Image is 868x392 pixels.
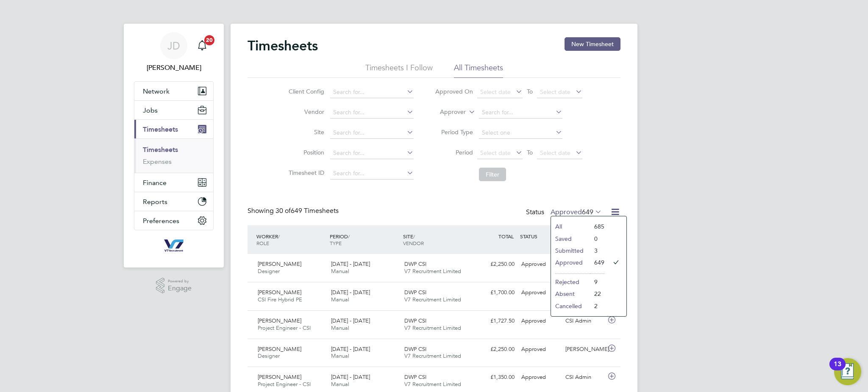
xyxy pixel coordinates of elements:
[258,260,301,268] span: [PERSON_NAME]
[540,149,570,157] span: Select date
[479,168,506,181] button: Filter
[134,192,213,211] button: Reports
[834,364,841,375] div: 13
[286,169,324,177] label: Timesheet ID
[275,207,339,215] span: 649 Timesheets
[143,146,178,154] a: Timesheets
[551,245,590,257] li: Submitted
[254,229,328,251] div: WORKER
[330,240,342,246] span: TYPE
[275,207,291,215] span: 30 of
[551,276,590,288] li: Rejected
[258,289,301,296] span: [PERSON_NAME]
[562,342,606,356] div: [PERSON_NAME]
[518,286,562,300] div: Approved
[286,128,324,136] label: Site
[479,127,562,139] input: Select one
[401,229,474,251] div: SITE
[582,208,593,216] span: 649
[168,278,192,285] span: Powered by
[518,314,562,328] div: Approved
[331,324,349,331] span: Manual
[134,120,213,138] button: Timesheets
[204,35,214,45] span: 20
[286,88,324,95] label: Client Config
[258,381,311,388] span: Project Engineer - CSI
[518,370,562,384] div: Approved
[474,314,518,328] div: £1,727.50
[404,324,461,331] span: V7 Recruitment Limited
[134,32,214,73] a: JD[PERSON_NAME]
[480,149,511,157] span: Select date
[258,268,280,275] span: Designer
[551,257,590,268] li: Approved
[331,373,370,381] span: [DATE] - [DATE]
[286,108,324,116] label: Vendor
[518,257,562,271] div: Approved
[124,24,224,268] nav: Main navigation
[143,157,172,166] a: Expenses
[551,221,590,232] li: All
[404,373,426,381] span: DWP CSI
[454,63,503,78] li: All Timesheets
[331,317,370,324] span: [DATE] - [DATE]
[330,147,414,159] input: Search for...
[540,88,570,96] span: Select date
[330,86,414,98] input: Search for...
[348,233,350,240] span: /
[403,240,424,246] span: VENDOR
[428,108,466,116] label: Approver
[474,286,518,300] div: £1,700.00
[404,296,461,303] span: V7 Recruitment Limited
[480,88,511,96] span: Select date
[524,147,535,158] span: To
[413,233,415,240] span: /
[551,288,590,300] li: Absent
[331,268,349,275] span: Manual
[435,88,473,95] label: Approved On
[590,276,604,288] li: 9
[167,40,180,51] span: JD
[134,211,213,230] button: Preferences
[590,257,604,268] li: 649
[404,352,461,359] span: V7 Recruitment Limited
[143,106,158,114] span: Jobs
[404,289,426,296] span: DWP CSI
[526,207,604,218] div: Status
[590,233,604,245] li: 0
[330,107,414,119] input: Search for...
[435,149,473,156] label: Period
[331,345,370,353] span: [DATE] - [DATE]
[404,317,426,324] span: DWP CSI
[331,296,349,303] span: Manual
[551,208,602,216] label: Approved
[134,173,213,192] button: Finance
[143,87,170,95] span: Network
[562,314,606,328] div: CSI Admin
[248,37,318,54] h2: Timesheets
[565,37,620,51] button: New Timesheet
[331,289,370,296] span: [DATE] - [DATE]
[498,233,514,240] span: TOTAL
[258,324,311,331] span: Project Engineer - CSI
[404,268,461,275] span: V7 Recruitment Limited
[286,149,324,156] label: Position
[134,101,213,119] button: Jobs
[551,300,590,312] li: Cancelled
[404,260,426,268] span: DWP CSI
[331,352,349,359] span: Manual
[134,239,214,252] a: Go to home page
[590,221,604,232] li: 685
[331,260,370,268] span: [DATE] - [DATE]
[258,352,280,359] span: Designer
[404,345,426,353] span: DWP CSI
[590,245,604,257] li: 3
[330,168,414,179] input: Search for...
[524,86,535,97] span: To
[194,32,211,59] a: 20
[834,358,861,385] button: Open Resource Center, 13 new notifications
[258,373,301,381] span: [PERSON_NAME]
[365,63,433,78] li: Timesheets I Follow
[161,239,187,252] img: v7recruitment-logo-retina.png
[590,288,604,300] li: 22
